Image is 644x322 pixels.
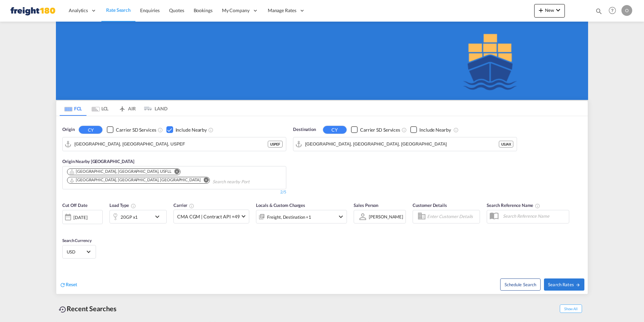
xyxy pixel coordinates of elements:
md-checkbox: Checkbox No Ink [107,126,156,133]
img: 249268c09df411ef8859afcc023c0dd9.png [10,3,56,18]
div: [PERSON_NAME] [369,214,403,219]
span: Help [607,5,618,16]
md-tab-item: FCL [60,101,87,116]
md-select: Sales Person: Orlando Sierra [368,212,404,221]
button: CY [323,126,347,134]
div: Help [607,5,621,17]
md-icon: Unchecked: Search for CY (Container Yard) services for all selected carriers.Checked : Search for... [401,127,407,133]
span: Bookings [194,7,213,13]
div: USPEF [268,141,283,147]
md-select: Select Currency: $ USDUnited States Dollar [66,247,92,257]
div: Freight Destination Factory Stuffingicon-chevron-down [256,210,347,223]
span: Enquiries [140,7,160,13]
div: Include Nearby [175,127,207,133]
div: Carrier SD Services [360,127,400,133]
md-icon: icon-information-outline [131,203,136,209]
div: 2/5 [280,189,286,195]
div: Fort Lauderdale, FL, USFLL [69,169,171,175]
md-input-container: Port Everglades, FL, USPEF [63,137,286,151]
input: Chips input. [213,177,277,187]
span: My Company [222,7,250,14]
md-icon: icon-refresh [60,282,66,288]
span: Quotes [169,7,184,13]
span: Search Reference Name [487,203,540,208]
button: icon-plus 400-fgNewicon-chevron-down [534,4,565,18]
md-pagination-wrapper: Use the left and right arrow keys to navigate between tabs [60,101,167,116]
span: Rate Search [106,7,131,13]
span: New [537,7,562,13]
md-icon: Unchecked: Search for CY (Container Yard) services for all selected carriers.Checked : Search for... [158,127,163,133]
span: Search Currency [62,238,92,243]
md-icon: icon-airplane [118,105,126,110]
span: Sales Person [354,203,378,208]
md-chips-wrap: Chips container. Use arrow keys to select chips. [66,166,283,187]
md-icon: icon-chevron-down [554,6,562,14]
div: 20GP x1icon-chevron-down [109,210,167,223]
span: Locals & Custom Charges [256,203,305,208]
md-icon: Unchecked: Ignores neighbouring ports when fetching rates.Checked : Includes neighbouring ports w... [453,127,459,133]
span: Reset [66,281,77,287]
md-icon: icon-chevron-down [153,213,165,221]
div: Recent Searches [56,301,119,316]
span: USD [67,249,86,255]
span: Customer Details [413,203,447,208]
div: icon-refreshReset [60,281,77,289]
span: Search Rates [548,282,580,287]
div: icon-magnify [595,7,603,18]
md-icon: Unchecked: Ignores neighbouring ports when fetching rates.Checked : Includes neighbouring ports w... [208,127,214,133]
span: Origin [62,126,74,133]
span: Show All [560,304,582,313]
md-checkbox: Checkbox No Ink [410,126,451,133]
input: Search by Port [305,139,499,149]
div: Miami, FL, USMIA [69,177,201,183]
md-tab-item: LCL [87,101,114,116]
md-input-container: Jacksonville, FL, USJAX [293,137,517,151]
div: Press delete to remove this chip. [69,169,173,175]
md-icon: icon-magnify [595,7,603,15]
md-icon: icon-chevron-down [337,213,345,221]
md-tab-item: LAND [140,101,167,116]
button: CY [79,126,102,134]
span: Analytics [69,7,88,14]
span: Manage Rates [268,7,296,14]
span: CMA CGM | Contract API +49 [177,213,239,220]
span: Origin Nearby [GEOGRAPHIC_DATA] [62,159,134,164]
md-icon: Your search will be saved by the below given name [535,203,540,209]
div: [DATE] [62,210,103,224]
md-checkbox: Checkbox No Ink [351,126,400,133]
div: O [621,5,632,16]
button: Remove [199,177,210,184]
input: Search by Port [74,139,268,149]
div: 20GP x1 [121,212,138,222]
span: Carrier [173,203,194,208]
md-icon: icon-arrow-right [576,283,580,287]
md-datepicker: Select [62,223,67,232]
button: Search Ratesicon-arrow-right [544,278,584,291]
div: Freight Destination Factory Stuffing [267,212,311,222]
input: Search Reference Name [500,211,569,221]
md-checkbox: Checkbox No Ink [166,126,207,133]
span: Destination [293,126,316,133]
input: Enter Customer Details [427,212,478,222]
button: Note: By default Schedule search will only considerorigin ports, destination ports and cut off da... [500,278,541,291]
span: Cut Off Date [62,203,88,208]
span: Load Type [109,203,136,208]
md-icon: icon-plus 400-fg [537,6,545,14]
md-icon: icon-backup-restore [59,305,67,314]
div: [DATE] [73,214,87,220]
img: freight180-OCEAN.png [56,22,588,100]
div: Carrier SD Services [116,127,156,133]
md-tab-item: AIR [114,101,140,116]
div: USJAX [499,141,513,147]
md-icon: The selected Trucker/Carrierwill be displayed in the rate results If the rates are from another f... [189,203,194,209]
button: Remove [170,169,180,176]
div: Press delete to remove this chip. [69,177,202,183]
div: Include Nearby [419,127,451,133]
div: Origin CY Checkbox No InkUnchecked: Search for CY (Container Yard) services for all selected carr... [56,116,588,294]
